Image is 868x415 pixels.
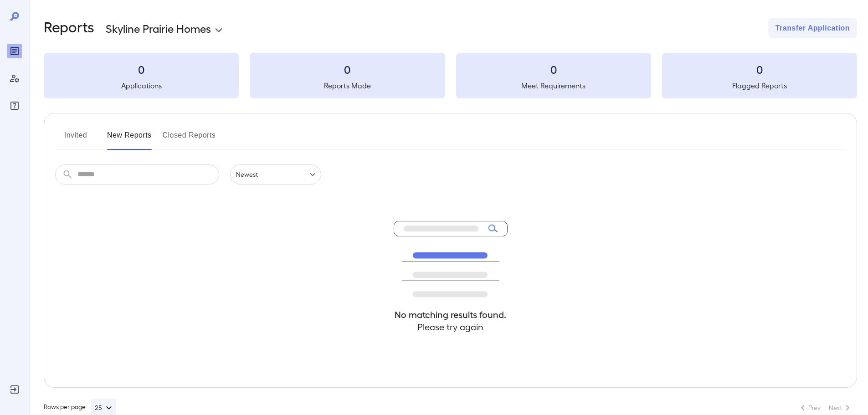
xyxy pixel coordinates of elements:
h3: 0 [456,62,651,77]
h4: No matching results found. [394,308,508,321]
div: FAQ [7,98,22,113]
button: New Reports [107,128,152,150]
h5: Reports Made [250,80,445,91]
h3: 0 [44,62,239,77]
div: Manage Users [7,71,22,86]
p: Skyline Prairie Homes [106,21,211,36]
button: Closed Reports [163,128,216,150]
h3: 0 [250,62,445,77]
div: Reports [7,44,22,58]
summary: 0Applications0Reports Made0Meet Requirements0Flagged Reports [44,53,857,98]
div: Log Out [7,382,22,397]
nav: pagination navigation [793,400,857,415]
div: Newest [230,164,321,184]
h3: 0 [662,62,857,77]
h5: Meet Requirements [456,80,651,91]
button: Transfer Application [768,18,857,38]
h5: Flagged Reports [662,80,857,91]
h2: Reports [44,18,94,38]
button: Invited [55,128,96,150]
h5: Applications [44,80,239,91]
h4: Please try again [394,321,508,333]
